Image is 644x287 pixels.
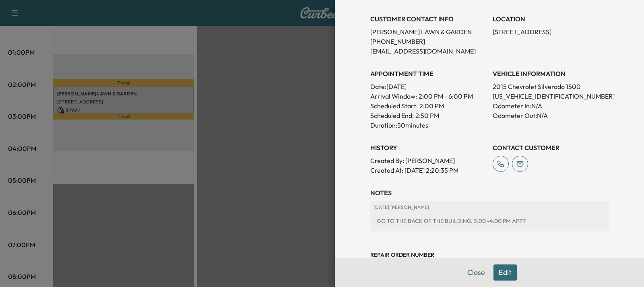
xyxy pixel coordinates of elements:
[370,27,486,37] p: [PERSON_NAME] LAWN & GARDEN
[370,188,609,198] h3: NOTES
[493,27,609,37] p: [STREET_ADDRESS]
[415,111,439,120] p: 2:50 PM
[370,165,486,175] p: Created At : [DATE] 2:20:35 PM
[370,69,486,78] h3: APPOINTMENT TIME
[493,91,609,101] p: [US_VEHICLE_IDENTIFICATION_NUMBER]
[370,101,418,111] p: Scheduled Start:
[370,120,486,130] p: Duration: 50 minutes
[493,101,609,111] p: Odometer In: N/A
[370,143,486,153] h3: History
[370,156,486,165] p: Created By : [PERSON_NAME]
[493,111,609,120] p: Odometer Out: N/A
[370,14,486,24] h3: CUSTOMER CONTACT INFO
[493,82,609,91] p: 2015 Chevrolet Silverado 1500
[493,143,609,153] h3: CONTACT CUSTOMER
[370,82,486,91] p: Date: [DATE]
[419,101,444,111] p: 2:00 PM
[370,111,414,120] p: Scheduled End:
[493,14,609,24] h3: LOCATION
[374,214,605,228] div: GO TO THE BACK OF THE BUILDING. 3:00 -4:00 PM APPT
[370,46,486,56] p: [EMAIL_ADDRESS][DOMAIN_NAME]
[493,69,609,78] h3: VEHICLE INFORMATION
[374,204,605,211] p: [DATE] | [PERSON_NAME]
[462,264,490,281] button: Close
[370,37,486,46] p: [PHONE_NUMBER]
[493,264,517,281] button: Edit
[370,91,486,101] p: Arrival Window:
[419,91,473,101] span: 2:00 PM - 6:00 PM
[370,251,609,259] h3: Repair Order number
